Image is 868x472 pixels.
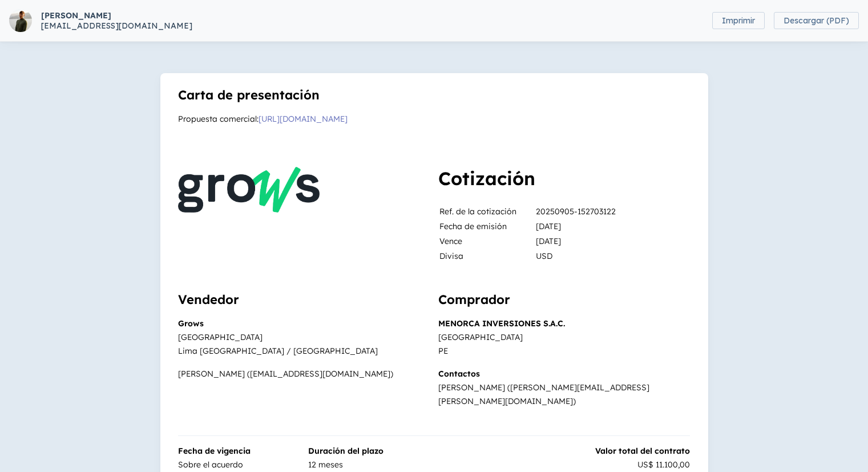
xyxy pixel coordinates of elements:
[41,21,192,31] span: [EMAIL_ADDRESS][DOMAIN_NAME]
[438,167,535,190] span: Cotización
[438,344,689,358] div: PE
[178,330,429,344] div: [GEOGRAPHIC_DATA]
[308,459,343,470] span: 12 meses
[178,317,429,330] h3: Grows
[9,9,32,32] img: Garofi Espinoza
[536,249,616,263] td: USD
[439,219,535,233] td: Fecha de emisión
[637,459,690,470] span: US$ 11.100,00
[774,12,859,29] button: Descargar (PDF)
[438,291,510,307] span: Comprador
[178,367,429,381] div: [PERSON_NAME] ([EMAIL_ADDRESS][DOMAIN_NAME])
[536,236,561,246] span: [DATE]
[712,12,765,29] button: Imprimir
[439,234,535,248] td: Vence
[41,10,111,21] b: [PERSON_NAME]
[438,369,480,379] span: Contactos
[438,317,689,330] h3: MENORCA INVERSIONES S.A.C.
[308,444,429,458] h3: Duración del plazo
[536,205,616,218] td: 20250905-152703122
[259,114,348,124] a: [URL][DOMAIN_NAME]
[438,381,689,408] div: [PERSON_NAME] ([PERSON_NAME][EMAIL_ADDRESS][PERSON_NAME][DOMAIN_NAME])
[439,205,535,218] td: Ref. de la cotización
[178,112,689,126] div: Propuesta comercial:
[178,444,299,458] h3: Fecha de vigencia
[178,87,320,103] span: Carta de presentación
[178,291,239,307] span: Vendedor
[178,458,299,471] div: Sobre el acuerdo
[178,344,429,358] div: Lima [GEOGRAPHIC_DATA] / [GEOGRAPHIC_DATA]
[536,219,616,233] td: [DATE]
[569,444,690,458] h3: Valor total del contrato
[439,249,535,263] td: Divisa
[438,330,689,344] div: [GEOGRAPHIC_DATA]
[178,167,320,213] img: Grows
